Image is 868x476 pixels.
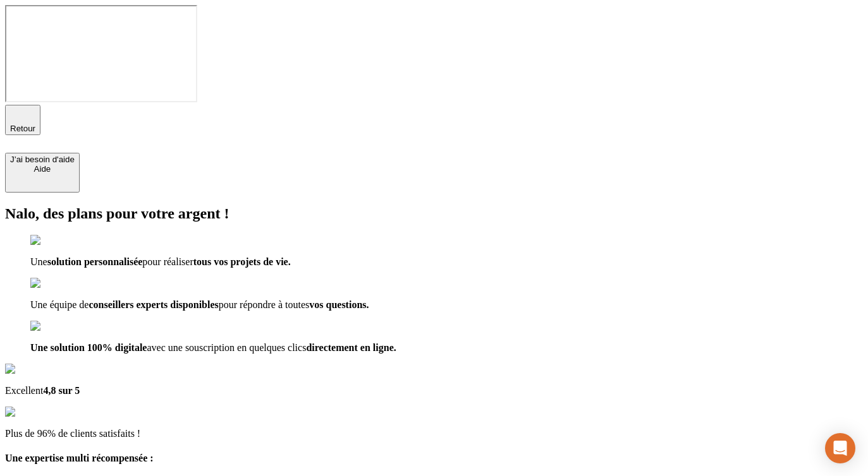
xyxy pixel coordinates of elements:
span: Excellent [5,385,43,396]
div: J’ai besoin d'aide [10,155,75,164]
img: Google Review [5,364,78,375]
span: Une équipe de [30,299,89,310]
img: checkmark [30,321,85,332]
span: pour réaliser [142,256,193,267]
span: tous vos projets de vie. [193,256,291,267]
span: Une [30,256,47,267]
span: conseillers experts disponibles [89,299,218,310]
span: avec une souscription en quelques clics [147,342,306,353]
p: Plus de 96% de clients satisfaits ! [5,428,863,439]
h2: Nalo, des plans pour votre argent ! [5,205,863,222]
span: pour répondre à toutes [219,299,310,310]
span: Retour [10,124,35,133]
span: vos questions. [309,299,369,310]
img: checkmark [30,235,85,246]
button: Retour [5,105,40,135]
span: directement en ligne. [306,342,396,353]
span: solution personnalisée [47,256,143,267]
span: Une solution 100% digitale [30,342,147,353]
h4: Une expertise multi récompensée : [5,453,863,464]
div: Open Intercom Messenger [825,433,855,463]
button: J’ai besoin d'aideAide [5,153,80,193]
div: Aide [10,164,75,174]
img: reviews stars [5,407,68,418]
img: checkmark [30,278,85,289]
span: 4,8 sur 5 [43,385,80,396]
